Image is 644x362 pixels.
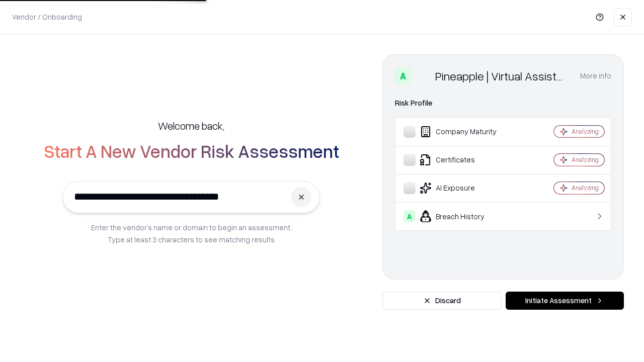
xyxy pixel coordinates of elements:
[404,126,524,138] div: Company Maturity
[395,97,611,109] div: Risk Profile
[404,210,524,222] div: Breach History
[44,141,339,161] h2: Start A New Vendor Risk Assessment
[572,155,599,164] div: Analyzing
[382,292,502,310] button: Discard
[404,154,524,166] div: Certificates
[415,68,431,84] img: Pineapple | Virtual Assistant Agency
[435,68,568,84] div: Pineapple | Virtual Assistant Agency
[395,68,411,84] div: A
[580,67,611,85] button: More info
[404,182,524,194] div: AI Exposure
[572,184,599,192] div: Analyzing
[91,221,292,245] p: Enter the vendor’s name or domain to begin an assessment. Type at least 3 characters to see match...
[12,12,82,22] p: Vendor / Onboarding
[404,210,416,222] div: A
[506,292,624,310] button: Initiate Assessment
[158,119,224,133] h5: Welcome back,
[572,127,599,136] div: Analyzing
